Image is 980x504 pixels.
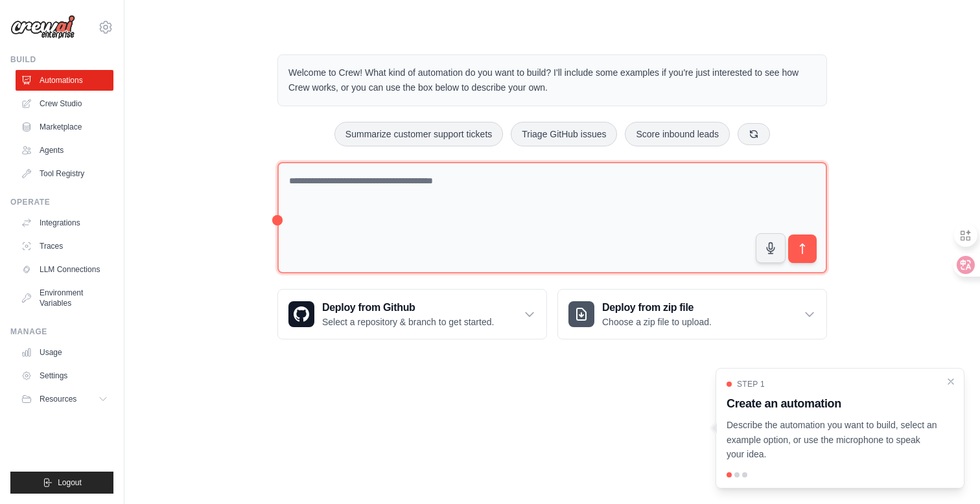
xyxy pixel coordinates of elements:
button: Close walkthrough [946,376,956,387]
button: Triage GitHub issues [511,122,617,146]
div: Operate [10,197,113,207]
a: Environment Variables [16,282,113,314]
p: Describe the automation you want to build, select an example option, or use the microphone to spe... [727,418,938,462]
a: Agents [16,140,113,161]
a: Crew Studio [16,93,113,114]
a: Integrations [16,212,113,233]
a: Traces [16,236,113,257]
p: Select a repository & branch to get started. [322,315,494,328]
div: Build [10,54,113,65]
span: Logout [58,477,82,488]
a: Automations [16,70,113,91]
h3: Create an automation [727,395,938,413]
iframe: Chat Widget [915,442,980,504]
a: LLM Connections [16,259,113,280]
p: Choose a zip file to upload. [602,315,712,328]
button: Logout [10,472,113,494]
h3: Deploy from Github [322,300,494,315]
div: Manage [10,326,113,337]
span: Step 1 [737,379,765,389]
span: Resources [40,394,76,404]
button: Resources [16,389,113,409]
p: Welcome to Crew! What kind of automation do you want to build? I'll include some examples if you'... [288,65,816,95]
a: Tool Registry [16,163,113,184]
h3: Deploy from zip file [602,300,712,315]
a: Settings [16,365,113,386]
button: Summarize customer support tickets [334,122,503,146]
a: Marketplace [16,117,113,137]
a: Usage [16,342,113,363]
img: Logo [10,15,75,40]
button: Score inbound leads [625,122,730,146]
